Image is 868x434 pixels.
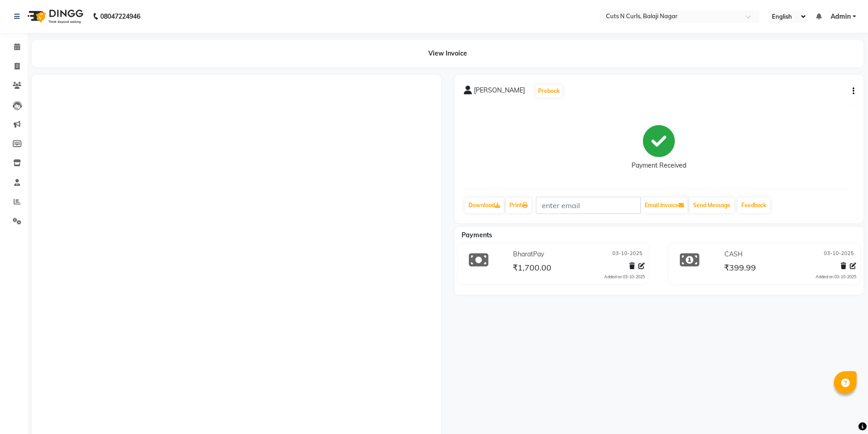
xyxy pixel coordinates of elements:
[23,4,86,29] img: logo
[612,250,642,259] span: 03-10-2025
[824,250,854,259] span: 03-10-2025
[536,197,641,214] input: enter email
[465,198,504,213] a: Download
[474,86,525,98] span: [PERSON_NAME]
[724,250,743,259] span: CASH
[632,161,686,170] div: Payment Received
[32,40,863,67] div: View Invoice
[536,85,562,97] button: Prebook
[100,4,140,29] b: 08047224946
[462,231,492,239] span: Payments
[831,12,851,21] span: Admin
[641,198,688,213] button: Email Invoice
[738,198,770,213] a: Feedback
[513,250,544,259] span: BharatPay
[513,262,551,275] span: ₹1,700.00
[689,198,734,213] button: Send Message
[506,198,531,213] a: Print
[830,398,859,425] iframe: chat widget
[724,262,756,275] span: ₹399.99
[816,274,856,280] div: Added on 03-10-2025
[604,274,645,280] div: Added on 03-10-2025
